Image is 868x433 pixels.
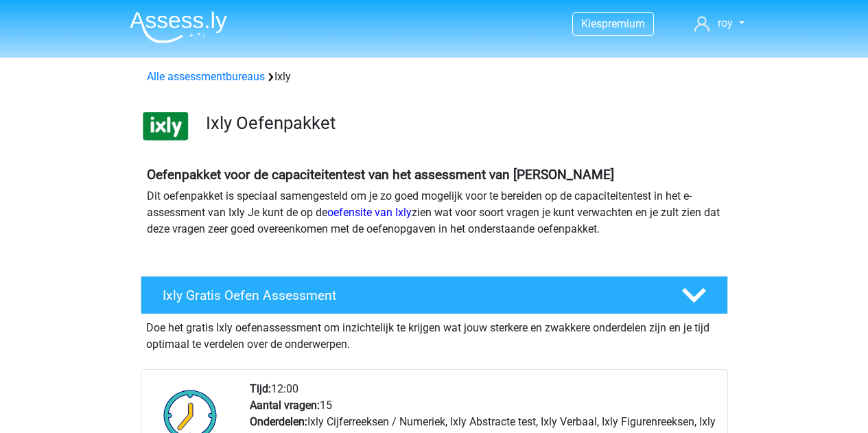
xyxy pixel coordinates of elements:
[147,70,265,83] a: Alle assessmentbureaus
[130,11,227,43] img: Assessly
[250,399,320,412] b: Aantal vragen:
[135,276,734,314] a: Ixly Gratis Oefen Assessment
[602,17,645,30] span: premium
[689,15,749,32] a: roy
[206,113,717,134] h3: Ixly Oefenpakket
[147,188,722,237] p: Dit oefenpakket is speciaal samengesteld om je zo goed mogelijk voor te bereiden op de capaciteit...
[141,102,190,150] img: ixly.png
[147,167,614,183] b: Oefenpakket voor de capaciteitentest van het assessment van [PERSON_NAME]
[718,16,733,30] span: roy
[250,382,271,395] b: Tijd:
[573,14,653,33] a: Kiespremium
[581,17,602,30] span: Kies
[141,314,728,353] div: Doe het gratis Ixly oefenassessment om inzichtelijk te krijgen wat jouw sterkere en zwakkere onde...
[163,288,659,303] h4: Ixly Gratis Oefen Assessment
[250,415,307,428] b: Onderdelen:
[141,69,727,85] div: Ixly
[327,206,412,219] a: oefensite van Ixly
